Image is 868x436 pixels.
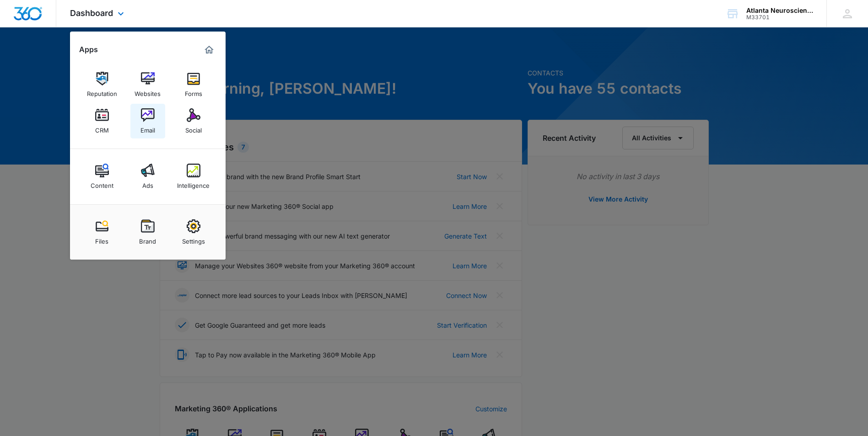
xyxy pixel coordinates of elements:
div: account name [746,7,813,14]
a: Settings [176,215,211,250]
div: Settings [182,233,205,245]
div: Social [185,122,202,134]
div: Content [91,177,113,189]
div: Intelligence [177,177,210,189]
div: CRM [95,122,109,134]
div: Websites [135,85,161,97]
a: CRM [85,104,119,138]
a: Forms [176,67,211,102]
div: Reputation [87,85,117,97]
a: Brand [130,215,165,250]
a: Content [85,159,119,194]
a: Files [85,215,119,250]
div: Brand [139,233,156,245]
div: Ads [142,177,153,189]
a: Reputation [85,67,119,102]
a: Ads [130,159,165,194]
span: Dashboard [70,8,113,18]
a: Email [130,104,165,138]
a: Websites [130,67,165,102]
div: account id [746,14,813,21]
a: Intelligence [176,159,211,194]
a: Marketing 360® Dashboard [202,43,216,57]
div: Forms [185,85,202,97]
div: Email [140,122,155,134]
a: Social [176,104,211,138]
div: Files [95,233,108,245]
h2: Apps [79,45,98,54]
